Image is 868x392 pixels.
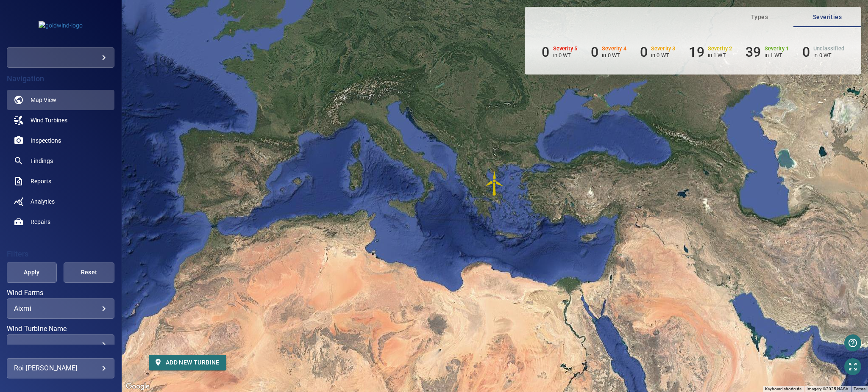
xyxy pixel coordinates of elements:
[813,46,844,52] h6: Unclassified
[807,386,849,391] span: Imagery ©2025 NASA
[7,47,114,68] div: goldwind
[7,90,114,110] a: map active
[802,44,810,60] h6: 0
[7,151,114,171] a: findings noActive
[591,44,626,60] li: Severity 4
[31,218,50,226] span: Repairs
[7,326,114,332] label: Wind Turbine Name
[708,52,732,58] p: in 1 WT
[124,381,152,392] img: Google
[14,304,107,312] div: Aixmi
[31,197,55,206] span: Analytics
[602,52,626,58] p: in 0 WT
[6,262,57,283] button: Apply
[124,381,152,392] a: Open this area in Google Maps (opens a new window)
[74,267,103,278] span: Reset
[731,12,788,22] span: Types
[746,44,789,60] li: Severity 1
[14,362,107,375] div: Roi [PERSON_NAME]
[17,267,46,278] span: Apply
[31,96,56,104] span: Map View
[591,44,598,60] h6: 0
[64,262,114,283] button: Reset
[640,44,648,60] h6: 0
[854,386,865,391] a: Terms (opens in new tab)
[542,44,577,60] li: Severity 5
[746,44,761,60] h6: 39
[7,250,114,258] h4: Filters
[7,171,114,191] a: reports noActive
[149,355,226,370] button: Add new turbine
[31,177,51,185] span: Reports
[602,46,626,52] h6: Severity 4
[765,46,789,52] h6: Severity 1
[7,334,114,355] div: Wind Turbine Name
[156,357,220,368] span: Add new turbine
[31,157,53,165] span: Findings
[482,171,507,196] img: windFarmIconCat2.svg
[7,212,114,232] a: repairs noActive
[708,46,732,52] h6: Severity 2
[482,171,507,196] gmp-advanced-marker: WTG_1
[7,75,114,83] h4: Navigation
[542,44,549,60] h6: 0
[765,386,801,392] button: Keyboard shortcuts
[7,298,114,319] div: Wind Farms
[7,191,114,212] a: analytics noActive
[31,136,61,145] span: Inspections
[651,46,676,52] h6: Severity 3
[553,46,578,52] h6: Severity 5
[689,44,704,60] h6: 19
[7,130,114,151] a: inspections noActive
[798,12,856,22] span: Severities
[553,52,578,58] p: in 0 WT
[813,52,844,58] p: in 0 WT
[39,21,83,30] img: goldwind-logo
[31,116,67,124] span: Wind Turbines
[802,44,844,60] li: Severity Unclassified
[7,290,114,296] label: Wind Farms
[765,52,789,58] p: in 1 WT
[689,44,732,60] li: Severity 2
[7,110,114,130] a: windturbines noActive
[640,44,676,60] li: Severity 3
[651,52,676,58] p: in 0 WT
